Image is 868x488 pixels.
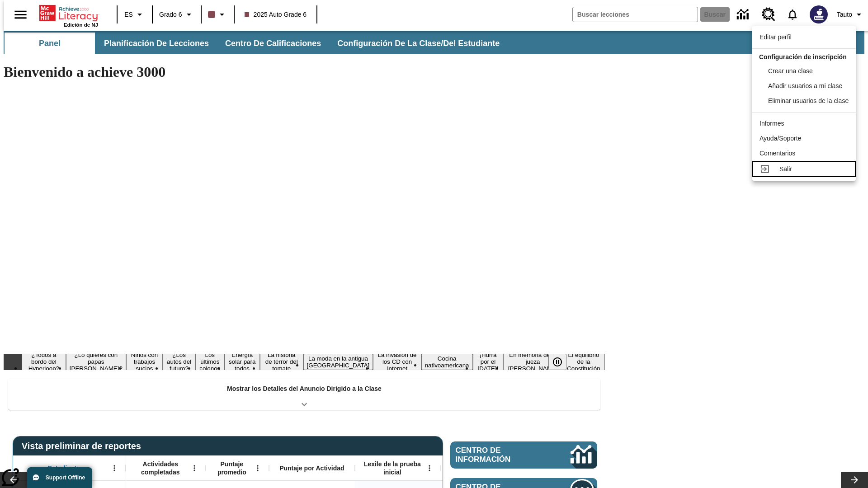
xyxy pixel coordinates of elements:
[759,53,847,61] span: Configuración de inscripción
[759,135,801,142] span: Ayuda/Soporte
[768,67,813,75] span: Crear una clase
[759,120,784,127] span: Informes
[779,165,792,173] span: Salir
[768,82,842,89] span: Añadir usuarios a mi clase
[768,97,849,104] span: Eliminar usuarios de la clase
[759,150,795,157] span: Comentarios
[759,33,792,41] span: Editar perfil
